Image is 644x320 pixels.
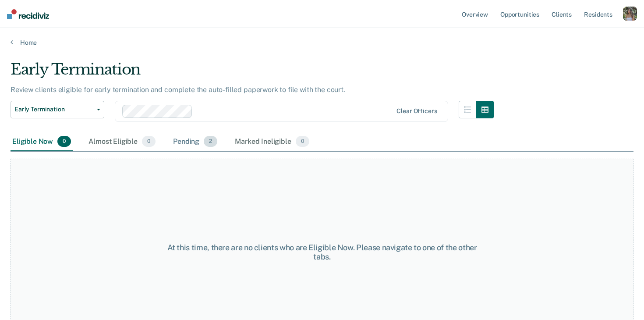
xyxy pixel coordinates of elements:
div: At this time, there are no clients who are Eligible Now. Please navigate to one of the other tabs. [166,243,478,262]
span: 0 [57,136,71,147]
div: Marked Ineligible0 [233,132,311,152]
div: Almost Eligible0 [87,132,157,152]
div: Early Termination [11,60,494,85]
button: Early Termination [11,101,104,118]
a: Home [11,39,633,46]
div: Clear officers [396,107,437,115]
span: Early Termination [14,106,93,113]
div: Pending2 [171,132,219,152]
p: Review clients eligible for early termination and complete the auto-filled paperwork to file with... [11,85,345,94]
span: 0 [142,136,156,147]
span: 2 [204,136,217,147]
div: Eligible Now0 [11,132,73,152]
img: Recidiviz [7,9,49,19]
span: 0 [296,136,309,147]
